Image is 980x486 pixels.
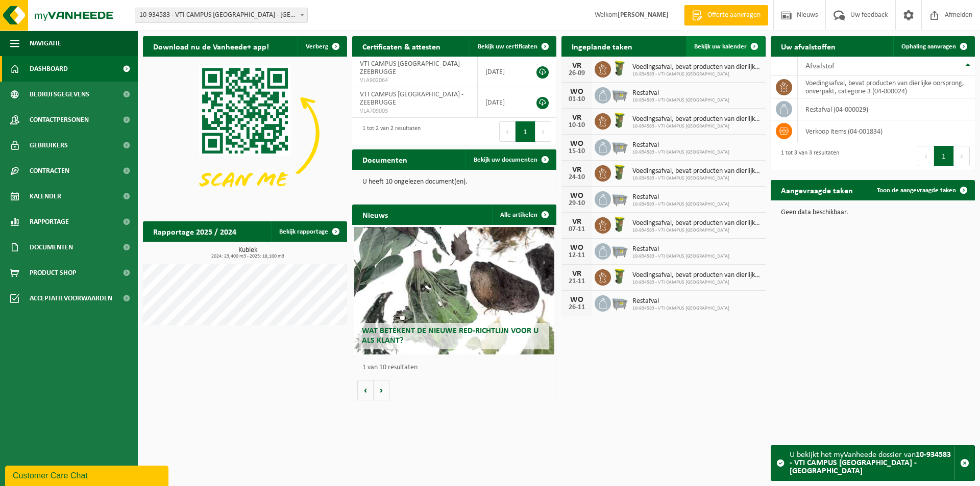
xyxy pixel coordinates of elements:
span: 10-934583 - VTI CAMPUS [GEOGRAPHIC_DATA] [632,253,729,260]
span: Voedingsafval, bevat producten van dierlijke oorsprong, onverpakt, categorie 3 [632,219,761,227]
img: WB-0060-HPE-GN-50 [611,60,628,77]
span: 10-934583 - VTI CAMPUS [GEOGRAPHIC_DATA] [632,201,729,208]
img: WB-2500-GAL-GY-01 [611,86,628,103]
img: WB-0060-HPE-GN-50 [611,112,628,129]
h2: Ingeplande taken [561,36,643,56]
div: 01-10 [567,96,587,103]
img: WB-2500-GAL-GY-01 [611,242,628,259]
span: Voedingsafval, bevat producten van dierlijke oorsprong, onverpakt, categorie 3 [632,271,761,279]
img: WB-2500-GAL-GY-01 [611,294,628,311]
span: Documenten [30,235,73,260]
span: Voedingsafval, bevat producten van dierlijke oorsprong, onverpakt, categorie 3 [632,167,761,175]
div: WO [567,192,587,200]
td: [DATE] [478,87,526,118]
div: 29-10 [567,200,587,207]
div: 24-10 [567,174,587,181]
div: VR [567,218,587,226]
div: 26-09 [567,70,587,77]
div: 26-11 [567,304,587,311]
a: Alle artikelen [492,204,555,225]
td: restafval (04-000029) [798,98,975,120]
strong: 10-934583 - VTI CAMPUS [GEOGRAPHIC_DATA] - [GEOGRAPHIC_DATA] [790,451,951,475]
button: 1 [934,146,954,166]
h2: Rapportage 2025 / 2024 [143,221,247,241]
h2: Download nu de Vanheede+ app! [143,36,279,56]
a: Bekijk uw kalender [686,36,765,57]
button: Verberg [298,36,346,57]
span: Bedrijfsgegevens [30,82,89,107]
p: Geen data beschikbaar. [781,209,965,216]
a: Wat betekent de nieuwe RED-richtlijn voor u als klant? [354,227,554,354]
div: 21-11 [567,278,587,285]
img: WB-0060-HPE-GN-50 [611,268,628,285]
span: Kalender [30,184,61,209]
span: 10-934583 - VTI CAMPUS [GEOGRAPHIC_DATA] [632,227,761,234]
span: Restafval [632,193,729,201]
span: Voedingsafval, bevat producten van dierlijke oorsprong, onverpakt, categorie 3 [632,63,761,71]
img: WB-0060-HPE-GN-50 [611,164,628,181]
button: Vorige [357,380,374,400]
div: 1 tot 3 van 3 resultaten [776,145,839,167]
span: VTI CAMPUS [GEOGRAPHIC_DATA] - ZEEBRUGGE [360,91,463,107]
div: VR [567,270,587,278]
span: Rapportage [30,209,69,235]
h2: Documenten [352,149,418,169]
div: 12-11 [567,252,587,259]
span: Restafval [632,141,729,149]
span: 10-934583 - VTI CAMPUS [GEOGRAPHIC_DATA] [632,71,761,78]
div: WO [567,140,587,148]
span: Product Shop [30,260,76,286]
span: VLA902064 [360,76,470,85]
img: WB-0060-HPE-GN-50 [611,216,628,233]
span: Navigatie [30,31,61,56]
span: Restafval [632,245,729,253]
h2: Aangevraagde taken [771,180,863,200]
span: 10-934583 - VTI CAMPUS [GEOGRAPHIC_DATA] [632,123,761,130]
img: WB-2500-GAL-GY-01 [611,190,628,207]
span: Bekijk uw certificaten [478,43,537,50]
span: VLA709003 [360,107,470,115]
span: Bekijk uw kalender [694,43,747,50]
span: Afvalstof [805,62,835,70]
span: 10-934583 - VTI CAMPUS [GEOGRAPHIC_DATA] [632,175,761,182]
button: 1 [516,121,535,142]
button: Next [954,146,970,166]
h3: Kubiek [148,247,347,259]
a: Ophaling aanvragen [893,36,974,57]
div: WO [567,244,587,252]
span: 10-934583 - VTI CAMPUS ZEEBRUGGE - ZEEBRUGGE [135,8,307,22]
td: [DATE] [478,57,526,87]
span: Voedingsafval, bevat producten van dierlijke oorsprong, onverpakt, categorie 3 [632,115,761,123]
div: 15-10 [567,148,587,155]
a: Offerte aanvragen [684,5,768,25]
button: Previous [499,121,516,142]
td: voedingsafval, bevat producten van dierlijke oorsprong, onverpakt, categorie 3 (04-000024) [798,76,975,98]
span: Ophaling aanvragen [901,43,956,50]
span: 2024: 23,400 m3 - 2025: 18,100 m3 [148,254,347,259]
button: Next [535,121,551,142]
span: VTI CAMPUS [GEOGRAPHIC_DATA] - ZEEBRUGGE [360,60,463,76]
span: 10-934583 - VTI CAMPUS ZEEBRUGGE - ZEEBRUGGE [135,8,308,23]
div: 1 tot 2 van 2 resultaten [357,120,421,143]
span: Restafval [632,297,729,305]
div: WO [567,88,587,96]
h2: Nieuws [352,204,398,224]
h2: Certificaten & attesten [352,36,451,56]
a: Bekijk rapportage [271,221,346,242]
span: Contactpersonen [30,107,89,133]
div: VR [567,114,587,122]
strong: [PERSON_NAME] [618,11,669,19]
span: Offerte aanvragen [705,10,763,20]
div: VR [567,166,587,174]
td: verkoop items (04-001834) [798,120,975,142]
button: Volgende [374,380,389,400]
span: Verberg [306,43,328,50]
span: Acceptatievoorwaarden [30,286,112,311]
a: Bekijk uw documenten [465,149,555,170]
span: 10-934583 - VTI CAMPUS [GEOGRAPHIC_DATA] [632,305,729,312]
p: 1 van 10 resultaten [362,364,551,371]
div: 07-11 [567,226,587,233]
img: Download de VHEPlus App [143,57,347,210]
h2: Uw afvalstoffen [771,36,846,56]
